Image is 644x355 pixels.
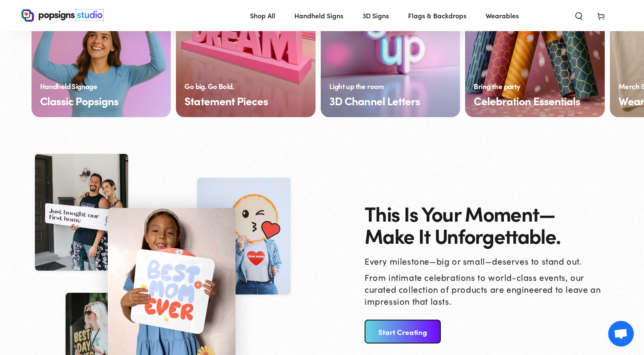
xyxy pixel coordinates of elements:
a: Handheld Signs [288,4,350,27]
span: Wearables [486,9,519,22]
a: Start Creating [365,320,441,343]
span: 3D Signs [362,9,389,22]
p: From intimate celebrations to world-class events, our curated collection of products are engineer... [365,271,603,307]
a: Wearables [479,4,525,27]
h2: This Is Your Moment— Make It Unforgettable. [365,202,603,247]
summary: Search our site [568,6,590,25]
a: Flags & Backdrops [402,4,473,27]
span: Handheld Signs [294,9,343,22]
a: 3D Signs [356,4,395,27]
span: Flags & Backdrops [408,9,466,22]
span: Shop All [250,9,275,22]
p: Every milestone—big or small—deserves to stand out. [365,255,603,267]
a: Open chat [608,321,634,346]
a: Shop All [244,4,282,27]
